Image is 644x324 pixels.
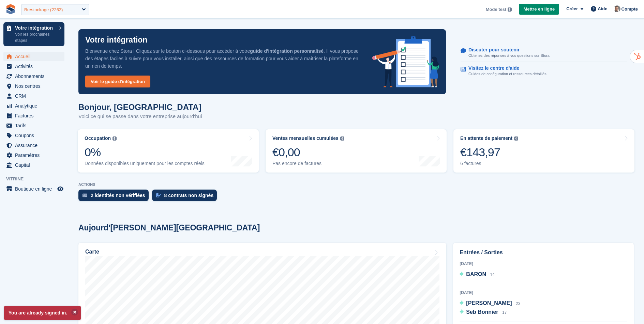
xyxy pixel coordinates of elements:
span: Paramètres [15,150,56,160]
img: icon-info-grey-7440780725fd019a000dd9b08b2336e03edf1995a4989e88bcd33f0948082b44.svg [508,7,512,12]
span: BARON [466,271,486,277]
span: 23 [516,301,520,306]
img: icon-info-grey-7440780725fd019a000dd9b08b2336e03edf1995a4989e88bcd33f0948082b44.svg [340,136,344,141]
a: menu [3,81,64,91]
img: icon-info-grey-7440780725fd019a000dd9b08b2336e03edf1995a4989e88bcd33f0948082b44.svg [514,136,518,141]
a: menu [3,101,64,111]
span: Créer [566,5,578,12]
a: menu [3,111,64,120]
span: Assurance [15,141,56,150]
p: You are already signed in. [4,306,81,320]
span: Coupons [15,131,56,140]
a: [PERSON_NAME] 23 [460,299,520,308]
h2: Entrées / Sorties [460,248,627,257]
span: Accueil [15,52,56,61]
div: Données disponibles uniquement pour les comptes réels [85,161,205,166]
span: Mode test [486,6,507,13]
div: Brestockage (2263) [24,6,63,13]
span: Activités [15,62,56,71]
p: Votre intégration [15,26,56,30]
p: Obtenez des réponses à vos questions sur Stora. [468,53,551,59]
span: Capital [15,160,56,170]
span: Aide [598,5,607,12]
a: Votre intégration Voir les prochaines étapes [3,22,64,46]
span: [PERSON_NAME] [466,300,512,306]
a: Visitez le centre d'aide Guides de configuration et ressources détaillés. [461,62,627,80]
span: CRM [15,91,56,101]
h1: Bonjour, [GEOGRAPHIC_DATA] [78,102,202,112]
img: onboarding-info-6c161a55d2c0e0a8cae90662b2fe09162a5109e8cc188191df67fb4f79e88e88.svg [372,36,439,87]
div: €143,97 [460,145,518,159]
span: Boutique en ligne [15,184,56,194]
a: menu [3,52,64,61]
p: Voir les prochaines étapes [15,31,56,44]
a: 8 contrats non signés [152,190,221,205]
span: Nos centres [15,81,56,91]
span: 17 [502,310,507,315]
a: BARON 14 [460,270,494,279]
a: Boutique d'aperçu [56,185,64,193]
a: menu [3,121,64,130]
p: Voici ce qui se passe dans votre entreprise aujourd'hui [78,113,202,120]
div: 6 factures [460,161,518,166]
span: Compte [621,6,638,13]
a: Discuter pour soutenir Obtenez des réponses à vos questions sur Stora. [461,44,627,62]
a: menu [3,141,64,150]
a: menu [3,150,64,160]
a: Occupation 0% Données disponibles uniquement pour les comptes réels [78,129,259,173]
a: 2 identités non vérifiées [78,190,152,205]
span: Tarifs [15,121,56,130]
p: Discuter pour soutenir [468,47,545,53]
div: Pas encore de factures [272,161,344,166]
a: En attente de paiement €143,97 6 factures [453,129,634,173]
img: icon-info-grey-7440780725fd019a000dd9b08b2336e03edf1995a4989e88bcd33f0948082b44.svg [113,136,117,141]
a: Seb Bonnier 17 [460,308,507,317]
a: Voir le guide d'intégration [85,76,150,87]
div: En attente de paiement [460,135,512,141]
p: Votre intégration [85,36,147,44]
h2: Aujourd'[PERSON_NAME][GEOGRAPHIC_DATA] [78,223,260,232]
img: verify_identity-adf6edd0f0f0b5bbfe63781bf79b02c33cf7c696d77639b501bdc392416b5a36.svg [83,193,87,197]
div: [DATE] [460,290,627,296]
span: Analytique [15,101,56,111]
p: Bienvenue chez Stora ! Cliquez sur le bouton ci-dessous pour accéder à votre . Il vous propose de... [85,47,361,70]
span: Vitrine [6,176,68,182]
a: Ventes mensuelles cumulées €0,00 Pas encore de factures [266,129,447,173]
a: menu [3,184,64,194]
p: ACTIONS [78,182,634,187]
img: Sebastien Bonnier [614,5,620,12]
a: menu [3,71,64,81]
a: menu [3,131,64,140]
h2: Carte [85,249,99,255]
div: 2 identités non vérifiées [91,193,145,198]
img: stora-icon-8386f47178a22dfd0bd8f6a31ec36ba5ce8667c1dd55bd0f319d3a0aa187defe.svg [5,4,16,14]
div: €0,00 [272,145,344,159]
span: 14 [490,272,494,277]
div: 8 contrats non signés [164,193,214,198]
span: Mettre en ligne [523,6,555,13]
a: Mettre en ligne [519,4,559,15]
strong: guide d'intégration personnalisé [250,48,324,54]
a: menu [3,91,64,101]
div: Ventes mensuelles cumulées [272,135,339,141]
div: [DATE] [460,261,627,267]
span: Abonnements [15,71,56,81]
a: menu [3,160,64,170]
p: Guides de configuration et ressources détaillés. [468,71,548,77]
div: Occupation [85,135,111,141]
img: contract_signature_icon-13c848040528278c33f63329250d36e43548de30e8caae1d1a13099fd9432cc5.svg [156,193,161,197]
span: Factures [15,111,56,120]
a: menu [3,62,64,71]
span: Seb Bonnier [466,309,498,315]
p: Visitez le centre d'aide [468,65,542,71]
div: 0% [85,145,205,159]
